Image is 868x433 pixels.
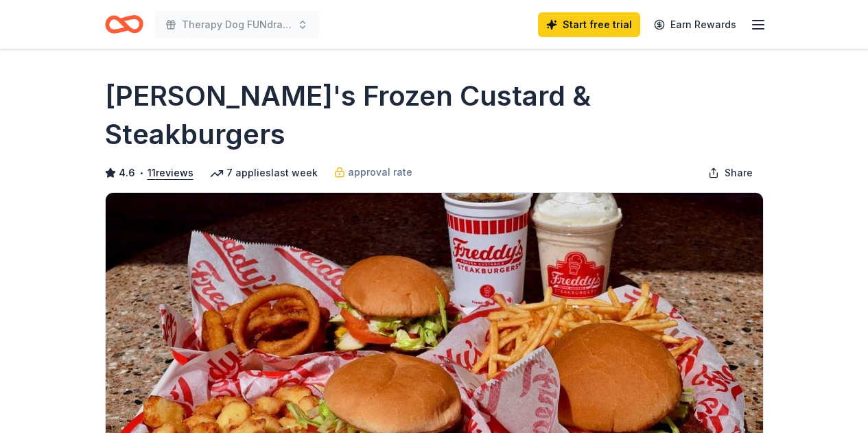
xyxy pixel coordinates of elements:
[119,165,135,181] span: 4.6
[139,167,143,178] span: •
[148,165,193,181] button: 11reviews
[154,11,319,38] button: Therapy Dog FUNdraiser
[210,165,318,181] div: 7 applies last week
[105,8,143,40] a: Home
[697,159,764,187] button: Share
[646,12,744,37] a: Earn Rewards
[348,164,412,180] span: approval rate
[538,12,640,37] a: Start free trial
[105,77,764,154] h1: [PERSON_NAME]'s Frozen Custard & Steakburgers
[725,165,753,181] span: Share
[334,164,412,180] a: approval rate
[182,16,292,33] span: Therapy Dog FUNdraiser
